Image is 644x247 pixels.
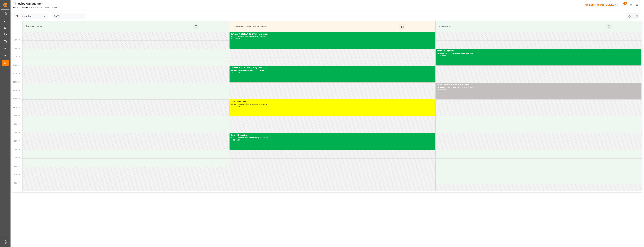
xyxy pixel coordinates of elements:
[52,13,85,19] input: DD-MM-YYYY
[21,6,40,9] a: Timeslot Management
[14,123,20,125] span: 1:30 PM
[13,81,20,83] span: 11:00 AM
[42,14,46,19] button: open menu
[442,89,446,90] div: 12:00
[231,134,434,137] div: Other - ID Logistics,
[13,73,20,74] span: 10:30 AM
[13,107,20,108] span: 12:30 PM
[14,174,20,176] span: 4:30 PM
[236,72,240,73] div: 11:00
[14,182,20,184] span: 5:00 PM
[231,137,434,139] div: Delivery#:489090 - Plate#:CBRMN82 // GDA1097P
[437,89,441,90] div: 11:00
[13,98,20,100] span: 12:00 PM
[14,39,20,41] span: 8:30 AM
[231,139,235,141] div: 14:00
[231,106,235,107] div: 12:00
[235,139,235,141] div: -
[235,72,235,73] div: -
[14,132,20,133] span: 2:00 PM
[235,38,235,39] div: -
[14,149,20,150] span: 3:00 PM
[235,106,235,107] div: -
[623,2,627,5] span: 45
[441,89,442,90] div: -
[438,24,606,29] div: Other goods
[14,56,20,58] span: 9:30 AM
[437,52,640,55] div: Delivery#:489111 - Plate#:CBR CF42 // CBR 2JP4
[236,38,240,39] div: 09:00
[231,24,399,29] div: Cofresco PL/[GEOGRAPHIC_DATA]
[442,55,446,56] div: 10:00
[231,103,434,106] div: Delivery#:489166 - Plate#:WGM8365H // EWI9VK7
[584,2,620,8] button: Melitta Europa GmbH & Co. KG
[437,86,640,89] div: Delivery#:489249 - Plate#:CIN 3145H // CIN NS36
[13,90,20,91] span: 11:30 AM
[231,66,434,69] div: Cofresco [GEOGRAPHIC_DATA] - dss
[584,3,619,7] div: Melitta Europa GmbH & Co. KG
[236,106,240,107] div: 13:00
[627,2,634,8] button: Help Center
[13,6,18,9] a: Home
[14,157,20,159] span: 3:30 PM
[25,24,193,29] div: [PERSON_NAME]
[231,36,434,38] div: Delivery#:489165 - Plate#:PO2MM31 // EWI3VK6
[236,139,240,141] div: 15:00
[437,49,640,52] div: Other - ID Logistics,
[231,100,434,103] div: Other - Mielczarek,
[620,2,627,8] button: show 45 new notifications
[14,165,20,167] span: 4:00 PM
[14,115,20,117] span: 1:00 PM
[231,33,434,36] div: Cofresco [GEOGRAPHIC_DATA] - Mielczarek,
[437,55,441,56] div: 09:00
[14,140,20,142] span: 2:30 PM
[14,13,47,19] input: Type to search/select
[231,72,235,73] div: 10:00
[441,55,442,56] div: -
[13,64,20,66] span: 10:00 AM
[231,38,235,39] div: 08:00
[13,1,57,6] div: Timeslot Management
[231,69,434,72] div: Delivery#:489152 - Plate#:CW8871F CLI86F5
[14,48,20,49] span: 9:00 AM
[437,83,640,86] div: Cofresco [GEOGRAPHIC_DATA] - omida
